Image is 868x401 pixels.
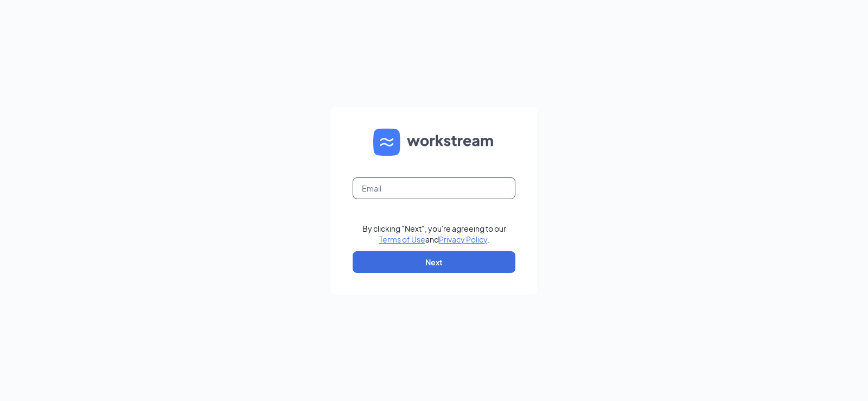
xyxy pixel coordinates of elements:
input: Email [353,177,515,199]
a: Privacy Policy [439,234,487,244]
img: WS logo and Workstream text [373,129,495,156]
button: Next [353,251,515,273]
div: By clicking "Next", you're agreeing to our and . [362,223,506,245]
a: Terms of Use [379,234,425,244]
